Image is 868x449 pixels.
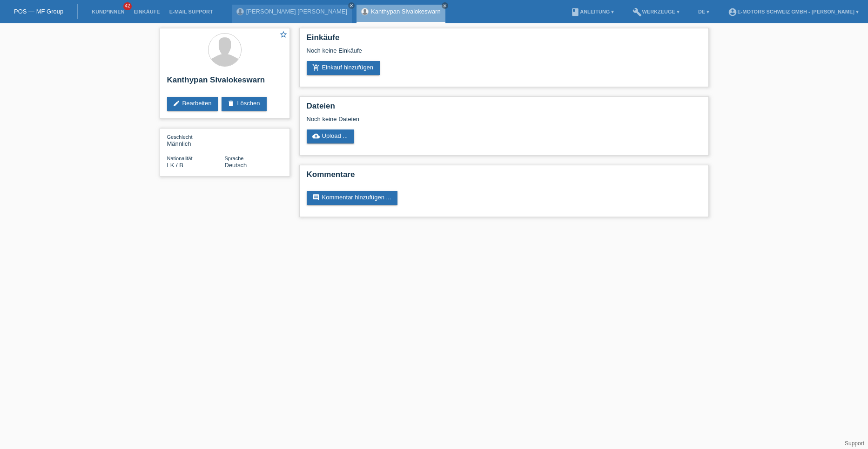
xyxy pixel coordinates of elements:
[129,9,164,14] a: Einkäufe
[225,156,244,161] span: Sprache
[225,162,247,169] span: Deutsch
[307,191,398,205] a: commentKommentar hinzufügen ...
[307,47,701,61] div: Noch keine Einkäufe
[167,75,283,89] h2: Kanthypan Sivalokeswarn
[371,8,441,15] a: Kanthypan Sivalokeswarn
[307,102,701,116] h2: Dateien
[628,9,684,14] a: buildWerkzeuge ▾
[165,9,218,14] a: E-Mail Support
[632,7,642,17] i: build
[728,7,737,17] i: account_circle
[173,100,180,107] i: edit
[693,9,714,14] a: DE ▾
[307,33,701,47] h2: Einkäufe
[307,61,380,75] a: add_shopping_cartEinkauf hinzufügen
[279,30,288,39] i: star_border
[167,162,183,169] span: Sri Lanka / B / 07.10.2014
[167,97,218,111] a: editBearbeiten
[246,8,347,15] a: [PERSON_NAME] [PERSON_NAME]
[312,64,320,71] i: add_shopping_cart
[307,170,701,184] h2: Kommentare
[307,129,355,143] a: cloud_uploadUpload ...
[566,9,619,14] a: bookAnleitung ▾
[307,116,591,122] div: Noch keine Dateien
[312,194,320,201] i: comment
[279,30,288,40] a: star_border
[14,8,63,15] a: POS — MF Group
[222,97,266,111] a: deleteLöschen
[167,133,225,147] div: Männlich
[348,2,355,9] a: close
[443,3,447,8] i: close
[123,2,132,10] span: 42
[723,9,863,14] a: account_circleE-Motors Schweiz GmbH - [PERSON_NAME] ▾
[571,7,580,17] i: book
[87,9,129,14] a: Kund*innen
[167,156,193,161] span: Nationalität
[167,134,193,140] span: Geschlecht
[227,100,235,107] i: delete
[312,132,320,140] i: cloud_upload
[442,2,448,9] a: close
[349,3,354,8] i: close
[845,440,864,447] a: Support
